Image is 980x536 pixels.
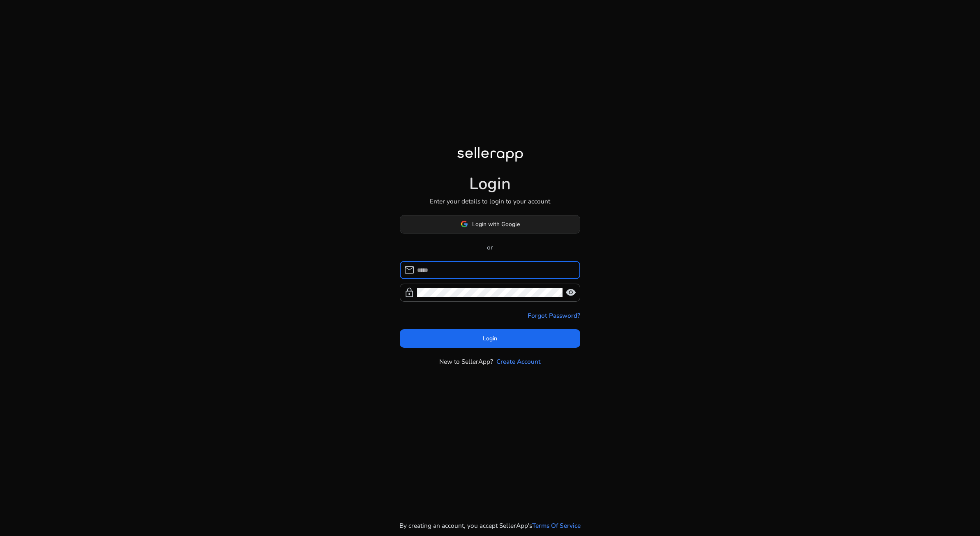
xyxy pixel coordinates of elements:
button: Login [400,329,581,348]
button: Login with Google [400,215,581,233]
span: Login [483,334,497,343]
span: visibility [565,287,576,298]
p: New to SellerApp? [439,357,493,366]
img: google-logo.svg [461,220,468,228]
a: Terms Of Service [532,521,581,530]
a: Create Account [496,357,541,366]
p: Enter your details to login to your account [430,196,550,206]
p: or [400,243,581,252]
span: mail [404,265,415,275]
span: Login with Google [472,220,520,229]
a: Forgot Password? [528,311,580,320]
h1: Login [469,174,511,194]
span: lock [404,287,415,298]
